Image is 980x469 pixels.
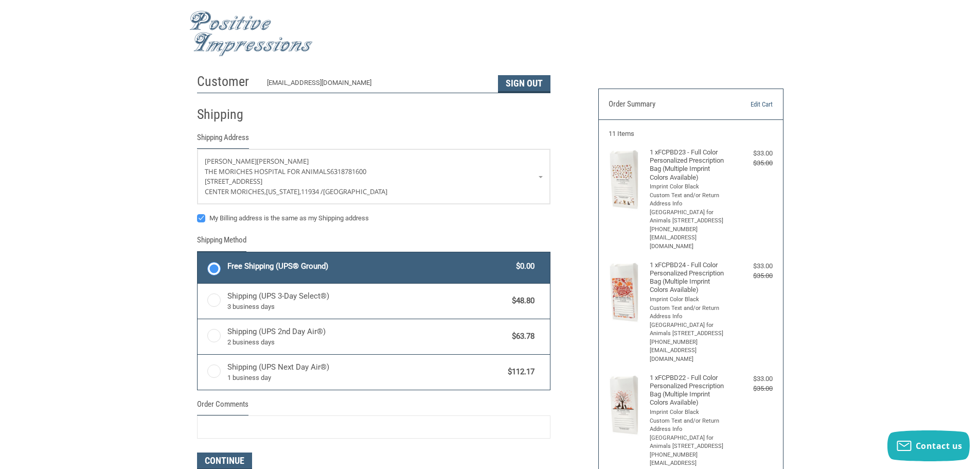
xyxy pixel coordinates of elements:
[732,148,773,159] div: $33.00
[323,187,387,196] span: [GEOGRAPHIC_DATA]
[227,326,507,348] span: Shipping (UPS 2nd Day Air®)
[609,130,773,138] h3: 11 Items
[197,234,246,251] legend: Shipping Method
[301,187,323,196] span: 11934 /
[732,261,773,271] div: $33.00
[650,192,729,251] li: Custom Text and/or Return Address Info [GEOGRAPHIC_DATA] for Animals [STREET_ADDRESS] [PHONE_NUMB...
[650,148,729,182] h4: 1 x FCPBD23 - Full Color Personalized Prescription Bag (Multiple Imprint Colors Available)
[732,374,773,384] div: $33.00
[197,106,257,123] h2: Shipping
[266,187,301,196] span: [US_STATE],
[507,295,535,307] span: $48.80
[498,75,550,93] button: Sign Out
[916,440,963,451] span: Contact us
[732,158,773,168] div: $35.00
[205,157,257,166] span: [PERSON_NAME]
[257,157,309,166] span: [PERSON_NAME]
[609,99,720,110] h3: Order Summary
[205,167,330,176] span: The Moriches Hospital for Animals
[197,132,249,149] legend: Shipping Address
[189,11,313,57] img: Positive Impressions
[330,167,366,176] span: 6318781600
[227,260,511,272] span: Free Shipping (UPS® Ground)
[887,430,970,461] button: Contact us
[732,384,773,394] div: $35.00
[267,78,488,93] div: [EMAIL_ADDRESS][DOMAIN_NAME]
[227,337,507,348] span: 2 business days
[197,214,550,222] label: My Billing address is the same as my Shipping address
[227,290,507,312] span: Shipping (UPS 3-Day Select®)
[650,296,729,304] li: Imprint Color Black
[227,373,503,383] span: 1 business day
[205,187,266,196] span: Center Moriches,
[511,260,535,272] span: $0.00
[503,366,535,378] span: $112.17
[227,361,503,383] span: Shipping (UPS Next Day Air®)
[650,374,729,407] h4: 1 x FCPBD22 - Full Color Personalized Prescription Bag (Multiple Imprint Colors Available)
[507,331,535,342] span: $63.78
[198,149,550,204] a: Enter or select a different address
[227,302,507,312] span: 3 business days
[732,271,773,281] div: $35.00
[197,398,248,415] legend: Order Comments
[650,183,729,192] li: Imprint Color Black
[197,73,257,90] h2: Customer
[205,177,262,186] span: [STREET_ADDRESS]
[650,408,729,417] li: Imprint Color Black
[650,261,729,294] h4: 1 x FCPBD24 - Full Color Personalized Prescription Bag (Multiple Imprint Colors Available)
[650,304,729,364] li: Custom Text and/or Return Address Info [GEOGRAPHIC_DATA] for Animals [STREET_ADDRESS] [PHONE_NUMB...
[720,99,773,110] a: Edit Cart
